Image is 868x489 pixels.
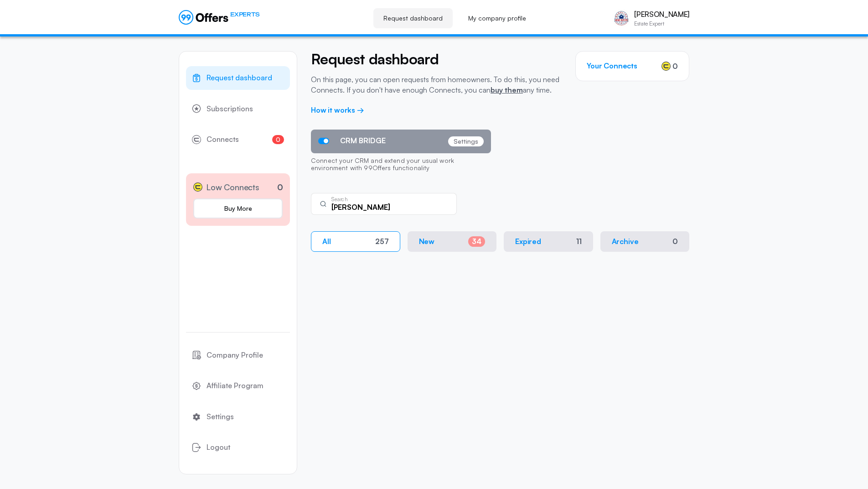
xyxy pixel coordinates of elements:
p: 0 [277,181,283,193]
p: All [322,237,331,246]
a: Buy More [193,198,283,218]
div: 257 [375,237,389,246]
button: Expired11 [504,231,593,252]
p: Estate Expert [634,21,689,26]
button: Logout [186,436,290,459]
a: How it works → [311,105,364,114]
a: EXPERTS [179,10,259,25]
p: Connect your CRM and extend your usual work environment with 99Offers functionality [311,153,491,177]
img: Ernesto Matos [612,9,630,27]
span: Logout [207,442,230,453]
span: EXPERTS [230,10,259,19]
h3: Your Connects [587,62,637,70]
p: Expired [515,237,541,246]
span: Settings [207,411,234,423]
span: Connects [207,134,239,146]
p: Archive [612,237,639,246]
span: 0 [272,135,284,144]
a: Subscriptions [186,97,290,121]
span: 0 [672,61,678,72]
h2: Request dashboard [311,51,562,67]
a: Settings [186,405,290,429]
button: New34 [408,231,497,252]
div: 11 [576,237,582,246]
a: Request dashboard [186,66,290,90]
a: Connects0 [186,128,290,151]
p: New [419,237,435,246]
a: Company Profile [186,343,290,367]
span: Request dashboard [207,72,272,84]
div: 34 [468,236,485,247]
button: All257 [311,231,400,252]
a: Request dashboard [373,8,453,28]
span: Low Connects [206,181,259,194]
span: CRM BRIDGE [340,136,386,145]
a: My company profile [458,8,536,28]
p: Settings [448,136,484,146]
p: Search [331,197,347,202]
button: Archive0 [600,231,690,252]
p: [PERSON_NAME] [634,10,689,19]
span: Subscriptions [207,103,253,115]
p: On this page, you can open requests from homeowners. To do this, you need Connects. If you don't ... [311,74,562,95]
span: Company Profile [207,349,263,361]
a: buy them [491,85,523,94]
span: Affiliate Program [207,380,263,392]
div: 0 [672,237,678,246]
a: Affiliate Program [186,374,290,398]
